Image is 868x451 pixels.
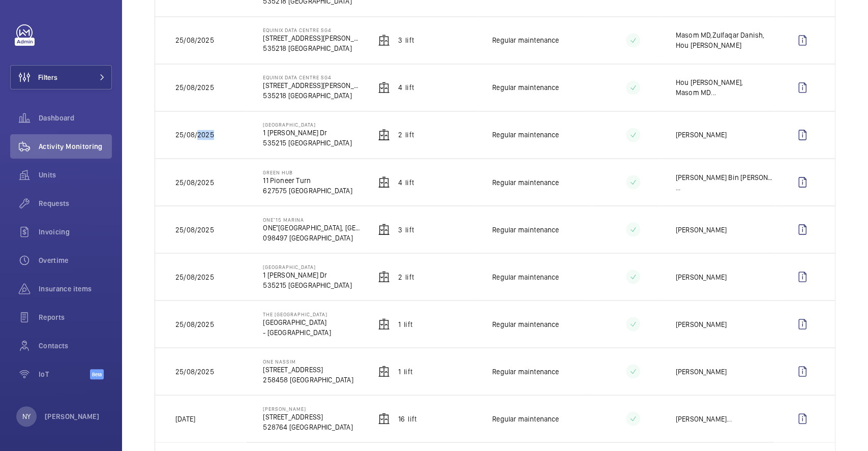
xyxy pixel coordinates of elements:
[263,405,352,411] p: [PERSON_NAME]
[39,227,112,237] span: Invoicing
[39,113,112,123] span: Dashboard
[263,175,352,185] p: 11 Pioneer Turn
[712,30,764,40] p: Zulfaqar Danish ,
[263,91,361,101] p: 535218 [GEOGRAPHIC_DATA]
[398,177,414,187] p: 4 Lift
[676,224,727,234] p: [PERSON_NAME]
[492,82,559,93] p: Regular maintenance
[175,177,214,187] p: 25/08/2025
[378,34,390,46] img: elevator.svg
[398,272,414,282] p: 2 Lift
[39,312,112,322] span: Reports
[175,366,214,376] p: 25/08/2025
[263,138,351,148] p: 535215 [GEOGRAPHIC_DATA]
[38,72,57,82] span: Filters
[378,270,390,283] img: elevator.svg
[492,35,559,45] p: Regular maintenance
[492,272,559,282] p: Regular maintenance
[676,30,712,40] p: Masom MD ,
[378,176,390,188] img: elevator.svg
[398,224,414,234] p: 3 Lift
[263,317,331,327] p: [GEOGRAPHIC_DATA]
[263,269,351,280] p: 1 [PERSON_NAME] Dr
[45,411,100,422] p: [PERSON_NAME]
[398,319,412,329] p: 1 Lift
[378,129,390,141] img: elevator.svg
[398,130,414,140] p: 2 Lift
[90,369,104,379] span: Beta
[175,272,214,282] p: 25/08/2025
[378,81,390,94] img: elevator.svg
[676,87,711,98] p: Masom MD
[175,82,214,93] p: 25/08/2025
[263,74,361,80] p: Equinix Data Centre SG4
[263,33,361,43] p: [STREET_ADDRESS][PERSON_NAME]
[378,412,390,425] img: elevator.svg
[378,365,390,377] img: elevator.svg
[39,141,112,152] span: Activity Monitoring
[676,319,727,329] p: [PERSON_NAME]
[263,122,351,128] p: [GEOGRAPHIC_DATA]
[175,130,214,140] p: 25/08/2025
[676,172,774,182] p: [PERSON_NAME] Bin [PERSON_NAME]
[175,224,214,234] p: 25/08/2025
[263,128,351,138] p: 1 [PERSON_NAME] Dr
[263,263,351,269] p: [GEOGRAPHIC_DATA]
[263,43,361,53] p: 535218 [GEOGRAPHIC_DATA]
[175,35,214,45] p: 25/08/2025
[492,177,559,187] p: Regular maintenance
[175,413,195,424] p: [DATE]
[39,341,112,351] span: Contacts
[492,224,559,234] p: Regular maintenance
[492,319,559,329] p: Regular maintenance
[263,185,352,195] p: 627575 [GEOGRAPHIC_DATA]
[22,411,31,422] p: NY
[676,413,727,424] p: [PERSON_NAME]
[263,358,353,364] p: ONE NASSIM
[398,413,416,424] p: 16 Lift
[676,366,727,376] p: [PERSON_NAME]
[263,311,331,317] p: The [GEOGRAPHIC_DATA]
[10,65,112,89] button: Filters
[39,198,112,208] span: Requests
[398,82,414,93] p: 4 Lift
[398,35,414,45] p: 3 Lift
[263,411,352,422] p: [STREET_ADDRESS]
[676,413,732,424] div: ...
[39,170,112,180] span: Units
[263,222,361,232] p: ONE°[GEOGRAPHIC_DATA], [GEOGRAPHIC_DATA]
[263,169,352,175] p: Green Hub
[263,374,353,384] p: 258458 [GEOGRAPHIC_DATA]
[492,366,559,376] p: Regular maintenance
[263,232,361,243] p: 098497 [GEOGRAPHIC_DATA]
[263,280,351,290] p: 535215 [GEOGRAPHIC_DATA]
[378,223,390,235] img: elevator.svg
[39,284,112,294] span: Insurance items
[263,364,353,374] p: [STREET_ADDRESS]
[378,318,390,330] img: elevator.svg
[39,369,90,379] span: IoT
[492,413,559,424] p: Regular maintenance
[492,130,559,140] p: Regular maintenance
[263,327,331,337] p: - [GEOGRAPHIC_DATA]
[263,216,361,222] p: ONE°15 Marina
[676,77,774,98] div: ...
[676,172,774,192] div: ...
[676,130,727,140] p: [PERSON_NAME]
[263,80,361,91] p: [STREET_ADDRESS][PERSON_NAME]
[175,319,214,329] p: 25/08/2025
[263,422,352,432] p: 528764 [GEOGRAPHIC_DATA]
[39,255,112,265] span: Overtime
[676,40,741,50] p: Hou [PERSON_NAME]
[676,77,743,87] p: Hou [PERSON_NAME] ,
[263,27,361,33] p: Equinix Data Centre SG4
[676,272,727,282] p: [PERSON_NAME]
[398,366,412,376] p: 1 Lift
